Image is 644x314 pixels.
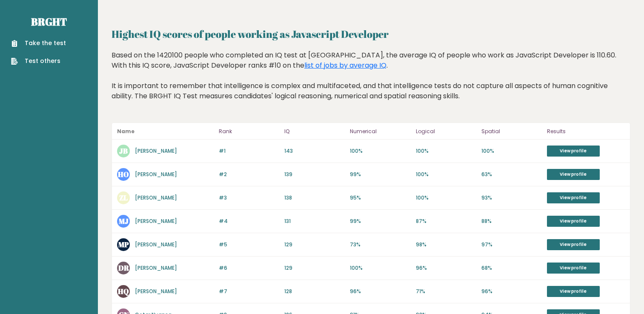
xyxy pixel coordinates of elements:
p: 100% [416,171,476,178]
p: Rank [219,126,279,137]
text: MJ [119,216,129,226]
h2: Highest IQ scores of people working as Javascript Developer [112,26,630,42]
p: 131 [284,217,345,225]
p: Results [547,126,625,137]
p: 73% [350,241,410,248]
p: #6 [219,264,279,272]
p: 139 [284,171,345,178]
text: MP [118,240,129,249]
p: 93% [481,194,542,202]
a: View profile [547,146,600,157]
p: 100% [416,194,476,202]
p: 128 [284,288,345,295]
p: 96% [481,288,542,295]
p: 100% [350,147,410,155]
div: Based on the 1420100 people who completed an IQ test at [GEOGRAPHIC_DATA], the average IQ of peop... [112,50,630,114]
a: [PERSON_NAME] [135,147,177,154]
p: 98% [416,241,476,248]
p: 100% [416,147,476,155]
a: [PERSON_NAME] [135,241,177,248]
a: View profile [547,216,600,227]
b: Name [117,128,135,135]
text: HQ [118,286,129,296]
a: View profile [547,192,600,203]
p: Logical [416,126,476,137]
a: View profile [547,169,600,180]
p: 96% [416,264,476,272]
p: 129 [284,241,345,248]
a: [PERSON_NAME] [135,171,177,178]
p: #7 [219,288,279,295]
a: [PERSON_NAME] [135,217,177,225]
p: #4 [219,217,279,225]
p: 138 [284,194,345,202]
p: 97% [481,241,542,248]
p: #5 [219,241,279,248]
p: IQ [284,126,345,137]
a: [PERSON_NAME] [135,264,177,271]
text: DR [118,263,129,273]
p: 88% [481,217,542,225]
p: 143 [284,147,345,155]
p: 71% [416,288,476,295]
p: Numerical [350,126,410,137]
p: 99% [350,217,410,225]
a: Brght [31,15,67,29]
a: [PERSON_NAME] [135,288,177,295]
a: [PERSON_NAME] [135,194,177,201]
p: #2 [219,171,279,178]
text: JB [119,146,128,156]
p: #3 [219,194,279,202]
a: View profile [547,286,600,297]
text: ZL [119,193,128,203]
p: 63% [481,171,542,178]
a: View profile [547,263,600,274]
p: 87% [416,217,476,225]
a: list of jobs by average IQ [304,60,386,70]
a: Test others [11,57,66,66]
p: 100% [350,264,410,272]
p: #1 [219,147,279,155]
p: 68% [481,264,542,272]
text: HO [118,169,129,179]
p: 129 [284,264,345,272]
p: 96% [350,288,410,295]
p: 100% [481,147,542,155]
p: 95% [350,194,410,202]
p: 99% [350,171,410,178]
p: Spatial [481,126,542,137]
a: View profile [547,239,600,250]
a: Take the test [11,39,66,48]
